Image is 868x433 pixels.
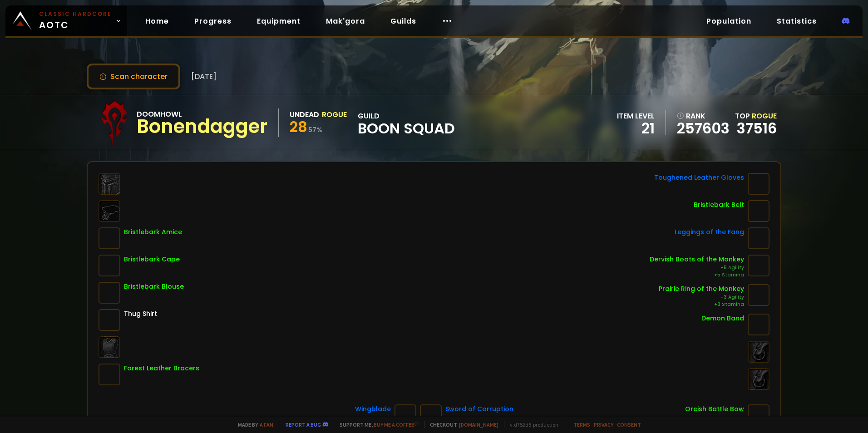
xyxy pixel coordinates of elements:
[650,271,744,279] div: +5 Stamina
[308,125,322,134] small: 57 %
[124,364,199,373] div: Forest Leather Bracers
[138,12,176,30] a: Home
[677,110,730,122] div: rank
[124,255,180,264] div: Bristlebark Cape
[748,255,769,276] img: item-6601
[654,173,744,182] div: Toughened Leather Gloves
[383,12,424,30] a: Guilds
[617,110,655,122] div: item level
[701,314,744,323] div: Demon Band
[748,200,769,222] img: item-14567
[99,282,120,304] img: item-14570
[355,404,391,414] div: Wingblade
[694,200,744,210] div: Bristlebark Belt
[699,12,759,30] a: Population
[260,421,273,428] a: a fan
[748,284,769,306] img: item-12007
[124,309,157,319] div: Thug Shirt
[191,71,217,82] span: [DATE]
[334,421,419,428] span: Support me,
[39,10,112,18] small: Classic Hardcore
[650,255,744,264] div: Dervish Boots of the Monkey
[290,117,307,137] span: 28
[250,12,308,30] a: Equipment
[232,421,273,428] span: Made by
[677,122,730,135] a: 257603
[445,404,513,414] div: Sword of Corruption
[124,282,184,291] div: Bristlebark Blouse
[650,264,744,271] div: +5 Agility
[594,421,613,428] a: Privacy
[124,227,182,237] div: Bristlebark Amice
[87,64,180,89] button: Scan character
[99,255,120,276] img: item-14571
[322,109,347,120] div: Rogue
[137,108,267,120] div: Doomhowl
[99,364,120,385] img: item-3202
[358,110,455,135] div: guild
[358,122,455,135] span: Boon Squad
[286,421,321,428] a: Report a bug
[459,421,498,428] a: [DOMAIN_NAME]
[319,12,372,30] a: Mak'gora
[424,421,498,428] span: Checkout
[752,111,777,121] span: Rogue
[137,120,267,133] div: Bonendagger
[99,309,120,331] img: item-2105
[504,421,558,428] span: v. d752d5 - production
[659,294,744,301] div: +3 Agility
[290,109,319,120] div: Undead
[769,12,824,30] a: Statistics
[374,421,419,428] a: Buy me a coffee
[748,227,769,249] img: item-10410
[617,421,641,428] a: Consent
[39,10,112,32] span: AOTC
[5,5,127,36] a: Classic HardcoreAOTC
[659,284,744,294] div: Prairie Ring of the Monkey
[187,12,239,30] a: Progress
[748,173,769,195] img: item-4253
[675,227,744,237] div: Leggings of the Fang
[659,301,744,308] div: +3 Stamina
[573,421,590,428] a: Terms
[748,314,769,335] img: item-12054
[617,122,655,135] div: 21
[737,118,777,138] a: 37516
[99,227,120,249] img: item-14573
[735,110,777,122] div: Top
[685,404,744,414] div: Orcish Battle Bow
